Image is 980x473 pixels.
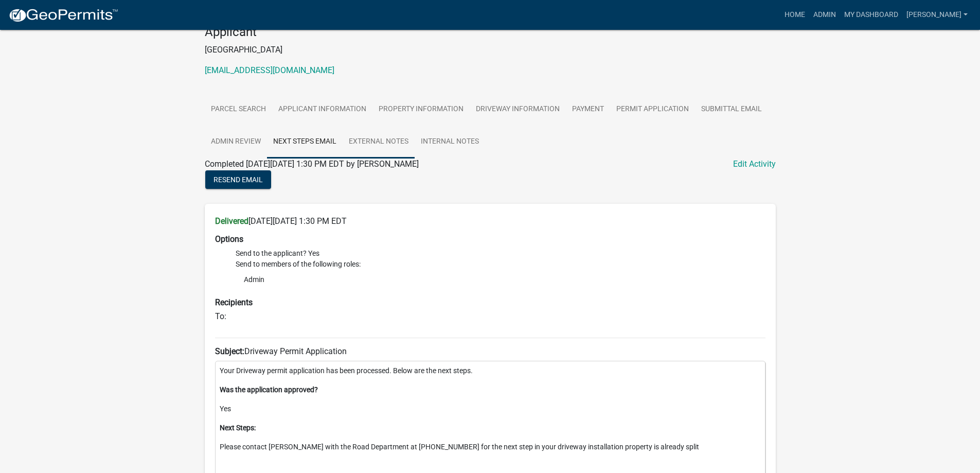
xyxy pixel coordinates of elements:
strong: Options [215,234,243,244]
a: [PERSON_NAME] [902,5,972,25]
a: Internal Notes [415,126,485,159]
h6: [DATE][DATE] 1:30 PM EDT [215,216,765,226]
a: Driveway Information [470,93,566,126]
p: Your Driveway permit application has been processed. Below are the next steps. [220,365,761,376]
p: Please contact [PERSON_NAME] with the Road Department at [PHONE_NUMBER] for the next step in your... [220,442,761,452]
a: Permit Application [610,93,695,126]
a: Applicant Information [272,93,372,126]
a: Parcel search [205,93,272,126]
a: Admin [809,5,840,25]
strong: Subject: [215,346,244,356]
h6: Driveway Permit Application [215,346,765,356]
h4: Applicant [205,25,776,40]
a: My Dashboard [840,5,902,25]
a: Next Steps Email [267,126,343,159]
strong: Delivered [215,216,248,226]
h6: To: [215,311,765,321]
a: Edit Activity [733,158,776,170]
p: [GEOGRAPHIC_DATA] [205,44,776,56]
a: Admin Review [205,126,267,159]
li: Admin [236,272,765,287]
li: Send to the applicant? Yes [236,248,765,259]
li: Send to members of the following roles: [236,259,765,289]
button: Resend Email [205,170,271,189]
a: Home [780,5,809,25]
strong: Was the application approved? [220,386,318,394]
span: Resend Email [213,175,263,183]
a: Submittal Email [695,93,768,126]
a: [EMAIL_ADDRESS][DOMAIN_NAME] [205,65,334,75]
span: Completed [DATE][DATE] 1:30 PM EDT by [PERSON_NAME] [205,159,419,169]
a: Property Information [372,93,470,126]
strong: Recipients [215,297,253,307]
a: External Notes [343,126,415,159]
a: Payment [566,93,610,126]
strong: Next Steps: [220,424,256,432]
p: Yes [220,404,761,414]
